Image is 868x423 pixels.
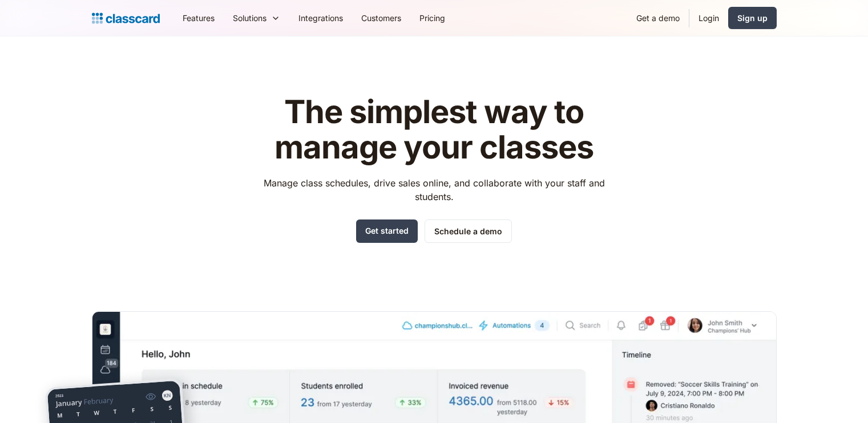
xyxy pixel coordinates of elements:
a: Sign up [728,7,777,29]
div: Solutions [233,12,267,24]
a: Logo [92,10,160,26]
a: Get a demo [627,5,689,31]
a: Customers [352,5,410,31]
h1: The simplest way to manage your classes [253,95,615,165]
div: Sign up [737,12,768,24]
a: Pricing [410,5,454,31]
p: Manage class schedules, drive sales online, and collaborate with your staff and students. [253,176,615,204]
a: Get started [356,219,418,243]
a: Schedule a demo [425,219,512,243]
a: Login [689,5,728,31]
a: Features [173,5,224,31]
a: Integrations [289,5,352,31]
